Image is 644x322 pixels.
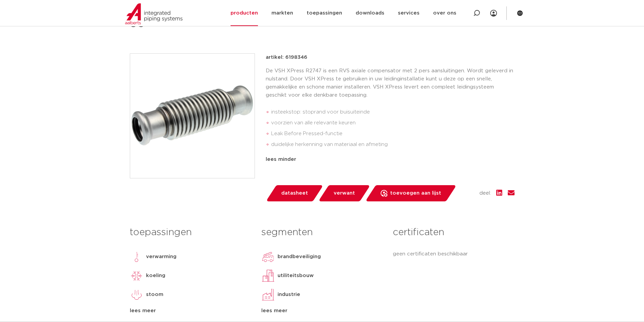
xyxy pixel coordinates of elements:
[130,288,143,301] img: stoom
[393,226,514,239] h3: certificaten
[261,288,275,301] img: industrie
[318,185,370,201] a: verwant
[390,188,441,199] span: toevoegen aan lijst
[266,185,323,201] a: datasheet
[130,54,255,178] img: Product Image for VSH XPress RVS axiale compensator FF 35
[130,269,143,282] img: koeling
[278,253,321,261] p: brandbeveiliging
[479,189,491,197] span: deel:
[334,188,355,199] span: verwant
[266,155,515,164] div: lees minder
[266,67,515,99] p: De VSH XPress R2747 is een RVS axiale compensator met 2 pers aansluitingen. Wordt geleverd in nul...
[146,291,163,299] p: stoom
[130,226,251,239] h3: toepassingen
[278,291,300,299] p: industrie
[271,128,515,139] li: Leak Before Pressed-functie
[281,188,308,199] span: datasheet
[266,53,307,61] p: artikel: 6198346
[130,307,251,315] div: lees meer
[146,253,176,261] p: verwarming
[271,139,515,150] li: duidelijke herkenning van materiaal en afmeting
[278,272,314,280] p: utiliteitsbouw
[130,250,143,264] img: verwarming
[261,226,383,239] h3: segmenten
[261,269,275,282] img: utiliteitsbouw
[146,272,165,280] p: koeling
[271,118,515,128] li: voorzien van alle relevante keuren
[271,107,515,118] li: insteekstop: stoprand voor buisuiteinde
[393,250,514,258] p: geen certificaten beschikbaar
[261,250,275,264] img: brandbeveiliging
[261,307,383,315] div: lees meer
